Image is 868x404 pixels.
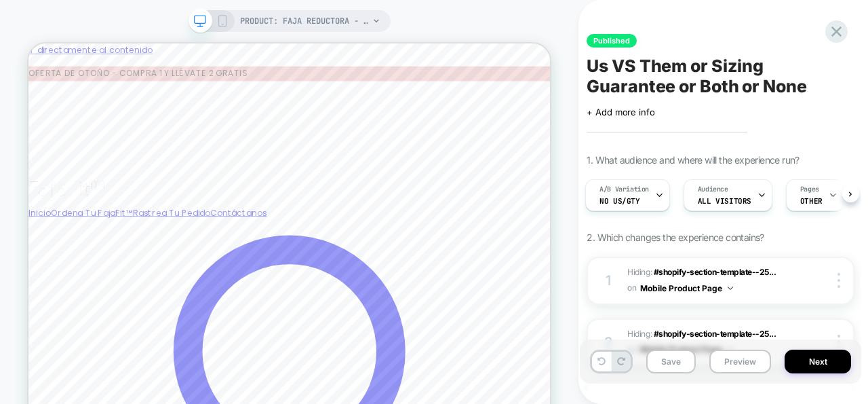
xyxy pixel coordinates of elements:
[240,10,369,32] span: PRODUCT: Faja Reductora - Compra 1 Recibe 2 Gratis [50]
[587,56,854,96] span: Us VS Them or Sizing Guarantee or Both or None
[30,219,140,234] a: Ordena Tu FajaFit™
[587,34,637,48] span: Published
[599,185,649,194] span: A/B Variation
[785,350,851,373] button: Next
[601,268,615,293] div: 1
[728,287,733,290] img: down arrow
[654,267,776,277] span: #shopify-section-template--25...
[627,280,636,295] span: on
[800,185,819,194] span: Pages
[587,107,654,117] span: + Add more info
[709,350,771,373] button: Preview
[627,327,790,359] span: Hiding :
[627,265,790,297] span: Hiding :
[646,350,696,373] button: Save
[243,219,318,234] a: Contáctanos
[800,196,823,206] span: OTHER
[698,196,751,206] span: All Visitors
[599,196,639,206] span: No Us/GTY
[654,329,776,339] span: #shopify-section-template--25...
[837,335,840,350] img: close
[698,185,728,194] span: Audience
[640,280,733,297] button: Mobile Product Page
[587,154,799,166] span: 1. What audience and where will the experience run?
[601,330,615,354] div: 2
[139,219,242,234] a: Rastrea Tu Pedido
[587,232,764,243] span: 2. Which changes the experience contains?
[837,273,840,288] img: close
